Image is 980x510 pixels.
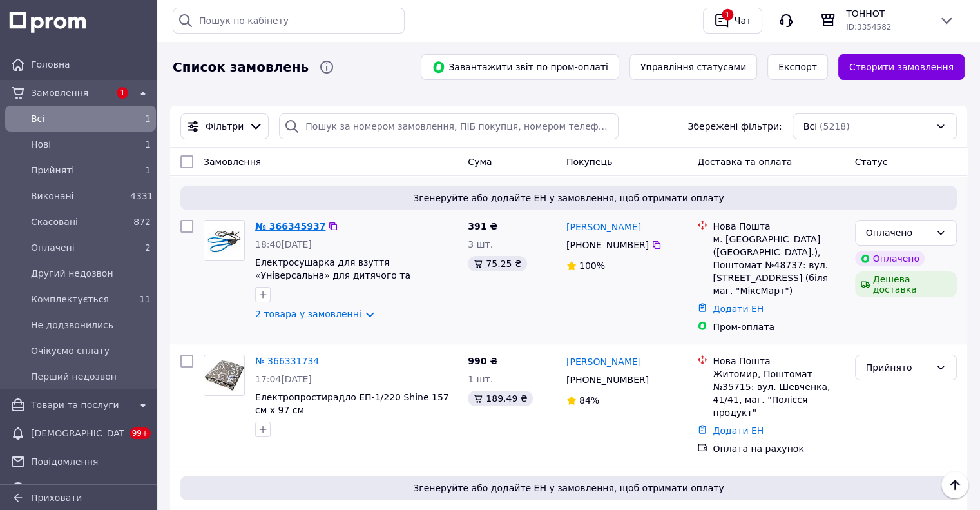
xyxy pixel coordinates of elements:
[713,304,764,314] a: Додати ЕН
[703,8,762,34] button: 1Чат
[31,455,151,468] span: Повідомлення
[468,374,493,384] span: 1 шт.
[713,320,844,333] div: Пром-оплата
[117,87,128,99] span: 1
[941,471,968,498] button: Наверх
[687,120,782,133] span: Збережені фільтри:
[255,239,312,250] span: 18:40[DATE]
[133,217,151,227] span: 872
[31,344,151,357] span: Очікуємо сплату
[31,493,82,503] span: Приховати
[255,257,410,293] a: Електросушарка для взуття «Універсальна» для дитячого та дорослого взуття.
[846,23,891,32] span: ID: 3354582
[145,165,151,175] span: 1
[855,157,888,167] span: Статус
[579,260,605,271] span: 100%
[31,484,130,496] span: Каталог ProSale
[255,392,449,415] a: Електропростирадло ЕП-1/220 Shine 157 см х 97 см
[468,221,497,231] span: 391 ₴
[732,11,754,30] div: Чат
[204,355,245,396] a: Фото товару
[145,139,151,150] span: 1
[468,157,492,167] span: Cума
[468,256,526,271] div: 75.25 ₴
[173,8,405,34] input: Пошук по кабінету
[564,371,651,389] div: [PHONE_NUMBER]
[31,58,151,71] span: Головна
[204,157,261,167] span: Замовлення
[421,54,619,80] button: Завантажити звіт по пром-оплаті
[255,356,319,366] a: № 366331734
[173,58,309,77] span: Список замовлень
[31,293,125,306] span: Комплектується
[130,427,151,439] span: 99+
[713,355,844,368] div: Нова Пошта
[31,267,151,280] span: Другий недозвон
[255,374,312,384] span: 17:04[DATE]
[255,309,361,319] a: 2 товара у замовленні
[803,120,817,133] span: Всі
[713,368,844,419] div: Житомир, Поштомат №35715: вул. Шевченка, 41/41, маг. "Полісся продукт"
[255,221,325,231] a: № 366345937
[31,370,151,383] span: Перший недозвон
[145,242,151,253] span: 2
[697,157,792,167] span: Доставка та оплата
[713,220,844,233] div: Нова Пошта
[468,391,532,406] div: 189.49 ₴
[31,138,125,151] span: Нові
[31,398,130,411] span: Товари та послуги
[139,294,151,304] span: 11
[566,157,612,167] span: Покупець
[186,191,952,204] span: Згенеруйте або додайте ЕН у замовлення, щоб отримати оплату
[713,426,764,436] a: Додати ЕН
[204,228,244,253] img: Фото товару
[566,221,641,233] a: [PERSON_NAME]
[31,112,125,125] span: Всi
[31,319,151,331] span: Не додзвонились
[468,239,493,250] span: 3 шт.
[206,120,244,133] span: Фільтри
[279,113,619,139] input: Пошук за номером замовлення, ПІБ покупця, номером телефону, Email, номером накладної
[31,164,125,177] span: Прийняті
[145,113,151,124] span: 1
[204,360,244,391] img: Фото товару
[579,395,599,406] span: 84%
[713,442,844,455] div: Оплата на рахунок
[855,271,957,297] div: Дешева доставка
[31,86,110,99] span: Замовлення
[468,356,497,366] span: 990 ₴
[767,54,828,80] button: Експорт
[866,226,930,240] div: Оплачено
[820,121,850,132] span: (5218)
[186,482,952,495] span: Згенеруйте або додайте ЕН у замовлення, щоб отримати оплату
[31,215,125,228] span: Скасовані
[629,54,757,80] button: Управління статусами
[855,251,925,266] div: Оплачено
[31,427,124,440] span: [DEMOGRAPHIC_DATA]
[130,191,153,201] span: 4331
[31,190,125,202] span: Виконані
[713,233,844,297] div: м. [GEOGRAPHIC_DATA] ([GEOGRAPHIC_DATA].), Поштомат №48737: вул. [STREET_ADDRESS] (біля маг. "Мік...
[866,360,930,375] div: Прийнято
[566,355,641,368] a: [PERSON_NAME]
[564,236,651,254] div: [PHONE_NUMBER]
[204,220,245,261] a: Фото товару
[31,241,125,254] span: Оплачені
[838,54,965,80] a: Створити замовлення
[846,7,928,20] span: TOHHOT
